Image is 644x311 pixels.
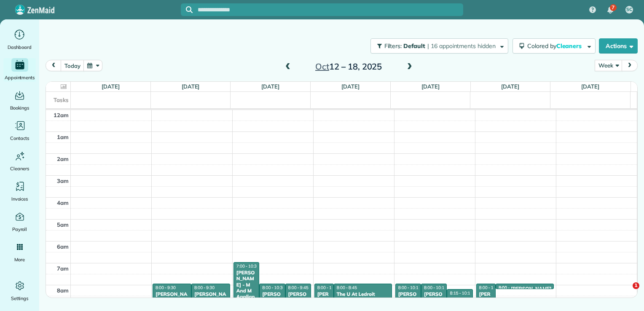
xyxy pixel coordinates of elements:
iframe: Intercom live chat [615,282,636,303]
button: prev [46,60,62,71]
div: The U At Ledroit [336,291,389,297]
span: 8:00 - 10:30 [262,285,285,290]
a: Invoices [3,180,36,203]
div: [PERSON_NAME] [424,291,444,309]
div: [PERSON_NAME] [155,291,189,303]
span: 4am [57,199,69,206]
span: 12am [54,112,69,118]
span: 8:15 - 10:15 [450,290,472,296]
span: 8:00 - 10:15 [424,285,447,290]
span: 1 [633,282,639,289]
div: [PERSON_NAME] [288,291,309,309]
span: 7:00 - 10:30 [236,263,259,269]
span: 7am [57,265,69,272]
span: Settings [11,294,29,303]
a: Cleaners [3,149,36,173]
span: Tasks [54,97,69,103]
span: 8:00 - 11:00 [479,285,502,290]
button: Actions [599,38,638,54]
span: Payroll [12,225,27,233]
span: More [14,255,25,264]
span: 8:00 - 9:45 [288,285,309,290]
a: Dashboard [3,28,36,51]
span: Dashboard [8,43,32,51]
div: [PERSON_NAME] [194,291,228,303]
button: Focus search [181,6,193,13]
span: 6am [57,243,69,250]
span: Bookings [10,104,30,112]
span: SC [626,6,632,13]
span: 7 [612,4,614,11]
span: 1am [57,134,69,140]
span: 8:00 - 11:00 [317,285,340,290]
a: Filters: Default | 16 appointments hidden [366,38,508,54]
a: Bookings [3,88,36,112]
span: 2am [57,155,69,162]
span: Oct [315,61,329,72]
a: [DATE] [261,83,279,90]
span: 5am [57,221,69,228]
button: Colored byCleaners [513,38,596,54]
span: Appointments [5,73,35,82]
div: [PERSON_NAME] [511,286,552,292]
a: [DATE] [182,83,200,90]
a: [DATE] [341,83,360,90]
span: 8:00 - 9:30 [194,285,215,290]
a: [DATE] [501,83,519,90]
span: Cleaners [556,42,583,50]
a: Settings [3,279,36,303]
a: [DATE] [421,83,440,90]
div: [PERSON_NAME] [262,291,282,309]
a: [DATE] [581,83,599,90]
span: Cleaners [10,164,29,173]
a: Contacts [3,119,36,142]
span: Colored by [527,42,585,50]
div: 7 unread notifications [601,1,619,19]
a: [DATE] [102,83,120,90]
span: Default [403,42,426,50]
button: Week [595,60,622,71]
span: Filters: [384,42,402,50]
span: 8:00 - 9:30 [156,285,176,290]
svg: Focus search [186,6,193,13]
div: [PERSON_NAME] - M And M Appliance [236,270,257,306]
span: 3am [57,177,69,184]
span: 8:00 - 10:15 [398,285,421,290]
div: [PERSON_NAME] - Ttr [398,291,419,309]
span: 8:00 - 8:45 [337,285,357,290]
span: Invoices [11,195,28,203]
a: Appointments [3,58,36,82]
button: today [61,60,84,71]
a: Payroll [3,210,36,233]
button: next [622,60,638,71]
span: 8am [57,287,69,294]
span: Contacts [10,134,29,142]
h2: 12 – 18, 2025 [296,62,401,71]
button: Filters: Default | 16 appointments hidden [370,38,508,54]
span: | 16 appointments hidden [427,42,496,50]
